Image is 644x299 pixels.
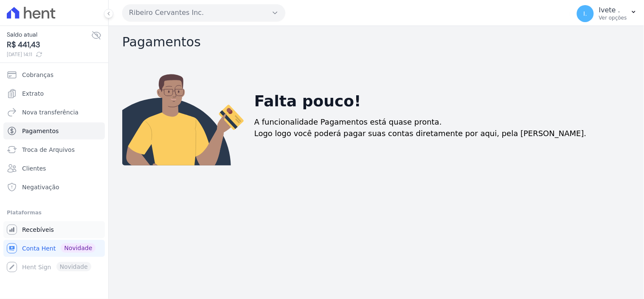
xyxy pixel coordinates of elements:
span: Cobranças [22,71,53,79]
span: Nova transferência [22,108,79,117]
span: R$ 441,43 [7,39,91,51]
span: Conta Hent [22,244,56,253]
a: Cobranças [3,66,105,83]
button: Ribeiro Cervantes Inc. [122,4,285,21]
span: I. [584,11,588,17]
h2: Falta pouco! [254,90,361,113]
h2: Pagamentos [122,34,630,50]
a: Pagamentos [3,122,105,140]
a: Recebíveis [3,221,105,238]
span: Troca de Arquivos [22,145,75,154]
p: Ivete . [599,6,627,14]
span: Negativação [22,183,59,191]
nav: Sidebar [7,66,101,276]
span: [DATE] 14:11 [7,51,91,58]
a: Conta Hent Novidade [3,240,105,257]
a: Clientes [3,160,105,177]
span: Extrato [22,89,44,98]
button: I. Ivete . Ver opções [570,2,644,26]
div: Plataformas [7,208,101,218]
p: Ver opções [599,14,627,21]
a: Negativação [3,179,105,196]
p: Logo logo você poderá pagar suas contas diretamente por aqui, pela [PERSON_NAME]. [254,128,587,139]
span: Novidade [61,243,96,253]
a: Nova transferência [3,104,105,121]
a: Troca de Arquivos [3,141,105,158]
span: Pagamentos [22,127,59,135]
span: Saldo atual [7,30,91,39]
p: A funcionalidade Pagamentos está quase pronta. [254,116,442,128]
span: Clientes [22,164,46,173]
a: Extrato [3,85,105,102]
span: Recebíveis [22,225,54,234]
